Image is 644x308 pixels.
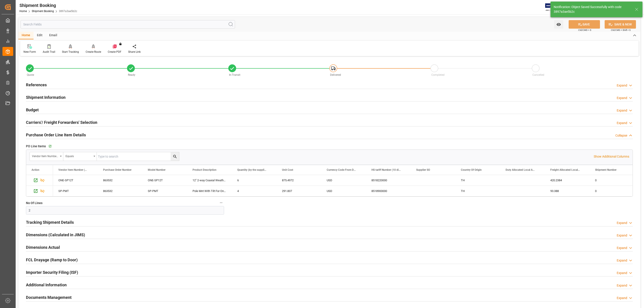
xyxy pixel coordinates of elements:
input: Search Fields [21,20,235,29]
div: New Form [23,50,36,54]
div: Expand [617,121,627,125]
div: Action [32,168,39,171]
div: Expand [617,258,627,263]
h2: Budget [26,107,39,113]
div: 93.388 [545,186,590,196]
div: Expand [617,108,627,113]
span: Vendor Item Number (By The Supplier) [58,168,88,171]
span: Purchase Order Number [103,168,131,171]
button: search button [171,152,179,161]
span: Quote [27,73,34,76]
div: Email [46,32,61,39]
div: Expand [617,246,627,250]
h2: Purchase Order Line Item Details [26,132,86,138]
div: 8518900000 [366,186,411,196]
div: ONE-SP12T [53,175,98,186]
span: Model Number [148,168,165,171]
p: Show Additional Columns [594,154,629,159]
button: open menu [63,152,97,161]
h2: Shipment Information [26,94,66,100]
div: Edit [34,32,46,39]
div: Equals [66,153,92,158]
div: 4 [232,186,277,196]
div: 0 [590,175,634,186]
div: Share Link [128,50,141,54]
div: 875.4972 [277,175,321,186]
a: Home [19,10,27,13]
div: SP-PMT [142,186,187,196]
span: Duty Allocated Local Amount [506,168,536,171]
div: Audit Trail [43,50,55,54]
h2: Documents Management [26,294,72,300]
span: No Of Lines [26,201,42,205]
div: Home [18,32,34,39]
div: Press SPACE to select this row. [26,186,53,196]
h2: Additional Information [26,282,67,288]
h2: Carriers'/ Freight Forwarders' Selection [26,119,97,125]
button: open menu [554,20,563,29]
div: Expand [617,296,627,300]
button: SAVE [569,20,600,29]
span: Ready [128,73,135,76]
span: Quantity (by the supplier) [237,168,267,171]
div: Vendor Item Number (By The Supplier) [32,153,58,158]
button: open menu [30,152,63,161]
div: 863532 [98,175,142,186]
div: SP-PMT [53,186,98,196]
div: Expand [617,233,627,238]
div: TH [455,175,500,186]
span: Delivered [330,73,341,76]
span: Cancelled [532,73,544,76]
div: Pole Mnt With Tilt For One-Sp [187,186,232,196]
input: Type to search [97,152,179,161]
div: 12" 2-way Coaxial Weatherproof [187,175,232,186]
div: Create Route [86,50,101,54]
button: SAVE & NEW [605,20,636,29]
span: Ctrl/CMD + Shift + S [611,28,631,32]
div: Expand [617,83,627,88]
div: Notification: Object Saved Successfully with code 3897a3ae5b2c [554,5,631,14]
div: ONE-SP12T [142,175,187,186]
div: Start Tracking [62,50,79,54]
button: No Of Lines [218,200,224,206]
div: 8518220000 [366,175,411,186]
div: 0 [590,186,634,196]
a: Shipment Booking [32,10,54,13]
div: Expand [617,271,627,275]
h2: Dimensions Actual [26,244,60,250]
span: Ctrl/CMD + S [578,28,591,32]
div: Expand [617,283,627,288]
div: TH [455,186,500,196]
div: 420.2384 [545,175,590,186]
span: Supplier SO [416,168,430,171]
div: Expand [617,96,627,100]
span: Unit Cost [282,168,293,171]
h2: References [26,82,47,88]
h2: Dimensions (Calculated in JIMS) [26,232,85,238]
span: Product Description [193,168,216,171]
div: Collapse [615,133,627,138]
h2: Tracking Shipment Details [26,219,74,225]
span: Shipment Number [595,168,616,171]
div: USD [321,175,366,186]
h2: Importer Security Filing (ISF) [26,269,78,275]
span: Completed [431,73,445,76]
span: Country Of Origin [461,168,482,171]
div: 863532 [98,186,142,196]
div: USD [321,186,366,196]
h2: FCL Drayage (Ramp to Door) [26,257,78,263]
div: Expand [617,221,627,225]
span: Freight Allocated Local Amount [550,168,580,171]
div: 6 [232,175,277,186]
div: Press SPACE to select this row. [26,175,53,186]
img: Exertis%20JAM%20-%20Email%20Logo.jpg_1722504956.jpg [545,3,561,11]
span: In-Transit [229,73,240,76]
div: Shipment Booking [19,2,77,9]
span: HS tariff Number (10 digit classification code) [371,168,401,171]
div: 291.837 [277,186,321,196]
span: Currency Code From Detail [327,168,357,171]
span: PO Line Items [26,144,46,149]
